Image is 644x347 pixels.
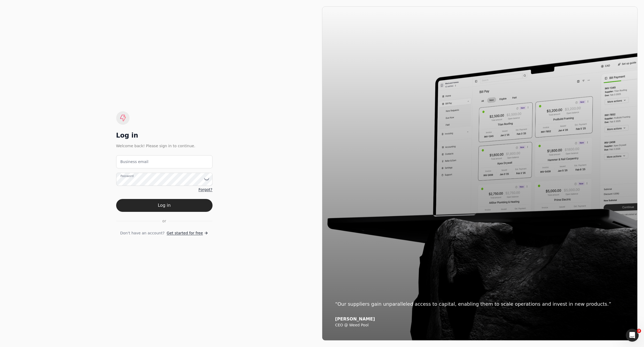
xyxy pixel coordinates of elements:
[120,230,165,236] span: Don't have an account?
[637,329,641,333] span: 3
[167,230,208,236] a: Get started for free
[167,230,203,236] span: Get started for free
[120,174,134,178] label: Password
[335,316,624,322] div: [PERSON_NAME]
[335,300,624,308] div: “Our suppliers gain unparalleled access to capital, enabling them to scale operations and invest ...
[162,218,166,224] span: or
[626,329,639,342] iframe: Intercom live chat
[116,131,213,140] div: Log in
[120,159,149,165] label: Business email
[116,143,213,149] div: Welcome back! Please sign in to continue.
[335,323,624,328] div: CEO @ Weed Pool
[116,199,213,212] button: Log in
[198,187,212,193] a: Forgot?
